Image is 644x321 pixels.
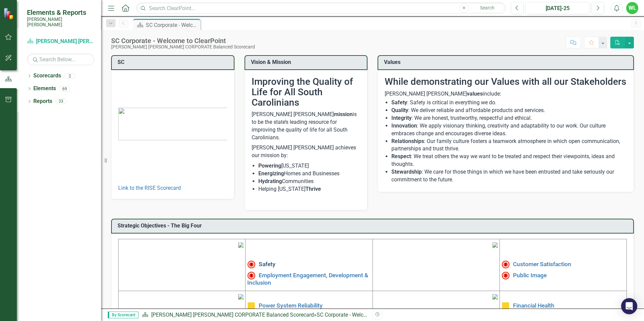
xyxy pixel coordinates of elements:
strong: Integrity [391,115,412,121]
input: Search Below... [27,53,94,65]
span: Elements & Reports [27,8,94,16]
div: [PERSON_NAME] [PERSON_NAME] CORPORATE Balanced Scorecard [111,44,255,49]
strong: Thrive [305,186,321,192]
a: Link to the RISE Scorecard [118,185,181,191]
h3: Strategic Objectives - The Big Four [118,223,630,229]
h3: Vision & Mission [251,59,364,65]
a: Financial Health [513,302,554,309]
div: SC Corporate - Welcome to ClearPoint [111,37,255,44]
strong: mission [334,111,353,117]
img: mceclip4.png [492,294,498,299]
button: WL [626,2,638,14]
img: Caution [247,302,255,310]
img: High Alert [502,260,510,269]
a: [PERSON_NAME] [PERSON_NAME] CORPORATE Balanced Scorecard [27,38,94,45]
h3: Values [384,59,630,65]
div: » [142,311,367,319]
strong: Stewardship [391,169,422,175]
li: Homes and Businesses [258,170,361,178]
li: Helping [US_STATE] [258,185,361,193]
li: : We treat others the way we want to be treated and respect their viewpoints, ideas and thoughts. [391,153,627,168]
a: Safety [259,261,276,267]
li: : Our family culture fosters a teamwork atmosphere in which open communication, partnerships and ... [391,138,627,153]
strong: Relationships [391,138,424,144]
strong: Powering [258,163,281,169]
li: : We are honest, trustworthy, respectful and ethical. [391,114,627,122]
img: Not Meeting Target [247,272,255,280]
strong: Energizing [258,170,284,177]
strong: values [467,91,483,97]
strong: Safety [391,99,407,106]
div: SC Corporate - Welcome to ClearPoint [146,21,199,29]
img: mceclip2%20v3.png [492,242,498,248]
a: Elements [33,85,56,93]
a: Scorecards [33,72,61,80]
a: Employment Engagement, Development & Inclusion [247,272,368,286]
img: Not Meeting Target [502,272,510,280]
img: Caution [502,302,510,310]
span: By Scorecard [108,312,138,318]
div: 2 [64,73,75,79]
a: Power System Reliability [259,302,323,309]
strong: Hydrating [258,178,282,184]
div: 33 [56,99,66,104]
li: [US_STATE] [258,162,361,170]
img: mceclip3%20v3.png [238,294,244,299]
input: Search ClearPoint... [136,2,506,14]
a: [PERSON_NAME] [PERSON_NAME] CORPORATE Balanced Scorecard [151,312,314,318]
strong: Quality [391,107,408,113]
p: [PERSON_NAME] [PERSON_NAME] achieves our mission by: [252,143,361,161]
div: [DATE]-25 [528,4,587,12]
strong: Innovation [391,122,417,129]
h2: While demonstrating our Values with all our Stakeholders [385,77,627,87]
a: Public Image [513,272,547,278]
li: : We apply visionary thinking, creativity and adaptability to our work. Our culture embraces chan... [391,122,627,138]
h3: SC [118,59,230,65]
li: : We deliver reliable and affordable products and services. [391,107,627,114]
small: [PERSON_NAME] [PERSON_NAME] [27,16,94,28]
img: mceclip1%20v4.png [238,242,244,248]
h2: Improving the Quality of Life for All South Carolinians [252,77,361,108]
div: Open Intercom Messenger [621,298,637,314]
button: [DATE]-25 [525,2,590,14]
span: Search [480,5,494,10]
div: 69 [59,86,70,92]
li: : Safety is critical in everything we do. [391,99,627,107]
a: Reports [33,98,52,105]
li: : We care for those things in which we have been entrusted and take seriously our commitment to t... [391,168,627,184]
li: Communities [258,178,361,185]
div: SC Corporate - Welcome to ClearPoint [317,312,406,318]
img: ClearPoint Strategy [3,8,15,20]
a: Customer Satisfaction [513,261,571,267]
img: High Alert [247,260,255,269]
p: [PERSON_NAME] [PERSON_NAME] include: [385,90,627,98]
strong: Respect [391,153,411,159]
p: [PERSON_NAME] [PERSON_NAME] is to be the state’s leading resource for improving the quality of li... [252,111,361,143]
button: Search [471,3,504,13]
